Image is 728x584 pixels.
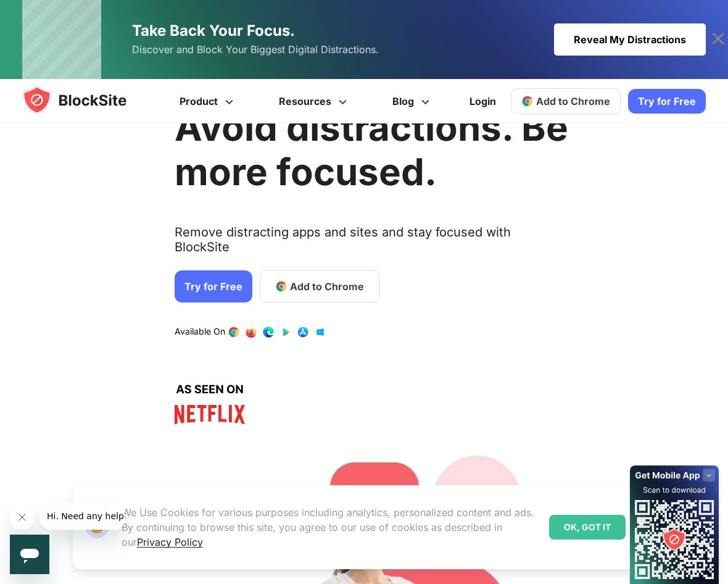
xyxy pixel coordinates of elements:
text: Available On [175,326,225,338]
a: Login [462,86,503,116]
p: We Use Cookies for various purposes including analytics, personalized content and ads. By continu... [122,505,539,549]
iframe: Close message [10,505,35,530]
a: Resources [258,79,371,123]
a: Privacy Policy [137,536,203,548]
h1: Avoid distractions. Be more focused. [175,105,568,194]
a: Add to Chrome [260,270,380,302]
div: OK, GOT IT [549,515,626,540]
a: Try for Free [628,89,706,114]
img: blocksite-icon.5d769676.svg [22,85,151,115]
a: Product [159,79,258,123]
span: Add to Chrome [536,95,610,107]
span: Hi. Need any help? [7,9,89,19]
div: Reveal My Distractions [554,23,706,56]
a: Add to Chrome [511,88,621,114]
iframe: Button to launch messaging window [10,535,49,574]
a: Try for Free [175,270,252,302]
iframe: Message from company [39,503,126,530]
span: Discover and Block Your Biggest Digital Distractions. [132,41,379,59]
span: Take Back Your Focus. [132,22,295,40]
a: Blog [371,79,454,123]
text: Remove distracting apps and sites and stay focused with BlockSite [175,225,568,264]
img: chrome-icon.svg [521,95,534,107]
span: Add to Chrome [290,279,364,294]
